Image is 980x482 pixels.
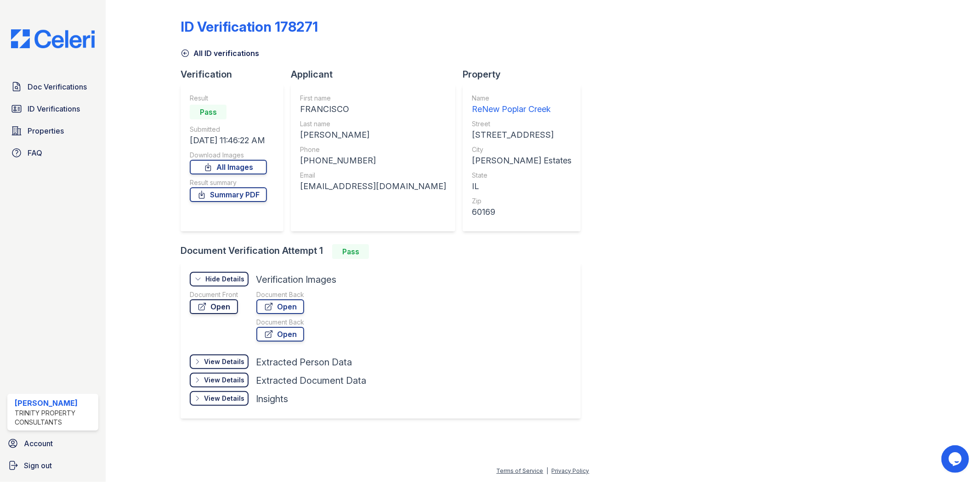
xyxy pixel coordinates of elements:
[4,456,102,475] a: Sign out
[497,467,544,474] a: Terms of Service
[256,299,304,314] a: Open
[472,119,572,129] div: Street
[205,275,244,284] div: Hide Details
[190,178,267,187] div: Result summary
[15,409,95,427] div: Trinity Property Consultants
[256,392,288,405] div: Insights
[472,129,572,141] div: [STREET_ADDRESS]
[300,154,446,167] div: [PHONE_NUMBER]
[190,134,267,147] div: [DATE] 11:46:22 AM
[300,180,446,193] div: [EMAIL_ADDRESS][DOMAIN_NAME]
[552,467,589,474] a: Privacy Policy
[204,394,244,403] div: View Details
[300,103,446,116] div: FRANCISCO
[472,180,572,193] div: IL
[15,398,95,409] div: [PERSON_NAME]
[28,147,42,158] span: FAQ
[256,318,304,327] div: Document Back
[181,48,259,59] a: All ID verifications
[300,119,446,129] div: Last name
[472,206,572,219] div: 60169
[7,144,98,162] a: FAQ
[204,357,244,366] div: View Details
[24,438,53,449] span: Account
[472,196,572,206] div: Zip
[28,103,80,114] span: ID Verifications
[256,327,304,342] a: Open
[7,122,98,140] a: Properties
[190,105,227,119] div: Pass
[547,467,549,474] div: |
[300,145,446,154] div: Phone
[332,244,369,259] div: Pass
[472,145,572,154] div: City
[181,244,588,259] div: Document Verification Attempt 1
[256,290,304,299] div: Document Back
[291,68,463,81] div: Applicant
[181,18,318,35] div: ID Verification 178271
[941,445,971,473] iframe: chat widget
[472,103,572,116] div: ReNew Poplar Creek
[256,356,352,369] div: Extracted Person Data
[190,151,267,160] div: Download Images
[300,171,446,180] div: Email
[190,160,267,174] a: All Images
[4,434,102,453] a: Account
[4,29,102,48] img: CE_Logo_Blue-a8612792a0a2168367f1c8372b55b34899dd931a85d93a1a3d3e32e68fde9ad4.png
[7,100,98,118] a: ID Verifications
[190,290,238,299] div: Document Front
[24,460,52,471] span: Sign out
[190,187,267,202] a: Summary PDF
[472,94,572,103] div: Name
[463,68,588,81] div: Property
[256,374,366,387] div: Extracted Document Data
[190,299,238,314] a: Open
[28,81,87,92] span: Doc Verifications
[7,78,98,96] a: Doc Verifications
[256,273,336,286] div: Verification Images
[190,94,267,103] div: Result
[472,171,572,180] div: State
[28,125,64,136] span: Properties
[472,94,572,116] a: Name ReNew Poplar Creek
[300,129,446,141] div: [PERSON_NAME]
[190,125,267,134] div: Submitted
[300,94,446,103] div: First name
[181,68,291,81] div: Verification
[472,154,572,167] div: [PERSON_NAME] Estates
[204,376,244,385] div: View Details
